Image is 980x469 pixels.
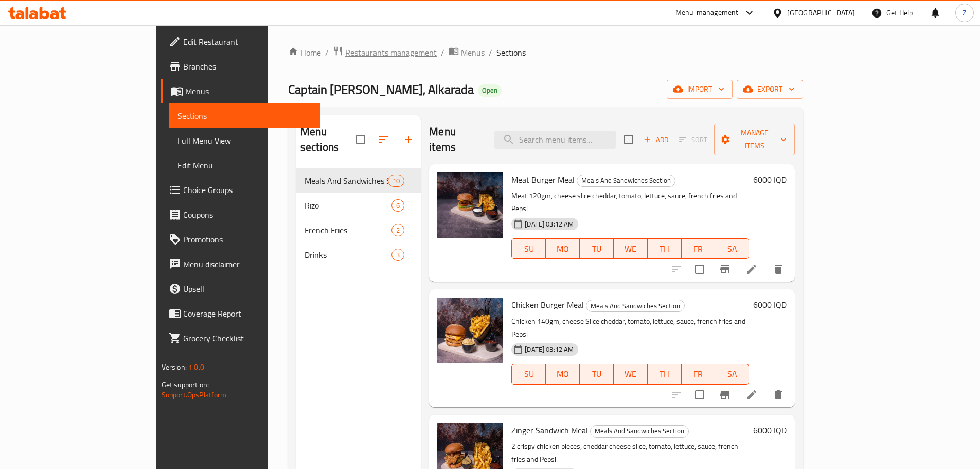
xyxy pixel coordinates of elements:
span: Meals And Sandwiches Section [591,425,688,437]
span: Full Menu View [177,134,312,147]
a: Sections [169,103,320,128]
button: WE [614,238,648,259]
button: export [737,80,803,99]
span: Manage items [722,127,787,152]
div: [GEOGRAPHIC_DATA] [787,7,855,19]
button: delete [766,257,791,282]
a: Support.OpsPlatform [162,388,227,402]
a: Full Menu View [169,128,320,153]
p: Chicken 140gm, cheese Slice cheddar, tomato, lettuce, sauce, french fries and Pepsi [511,315,749,341]
button: Add [639,132,672,148]
span: 3 [392,250,404,260]
button: Add section [396,127,421,152]
span: Choice Groups [183,184,312,196]
span: SA [719,367,745,381]
button: SU [511,364,546,385]
span: Branches [183,60,312,73]
div: Rizo6 [296,193,421,218]
span: Select section [618,129,639,150]
div: Menu-management [675,7,739,19]
span: import [675,83,724,96]
div: Meals And Sandwiches Section [305,175,388,187]
h6: 6000 IQD [753,172,787,187]
span: SU [516,367,542,381]
h6: 6000 IQD [753,423,787,438]
a: Grocery Checklist [161,326,320,351]
div: Rizo [305,199,391,212]
span: Drinks [305,249,391,261]
img: Meat Burger Meal [437,172,503,238]
button: SA [715,238,749,259]
span: Version: [162,360,187,374]
span: Select to update [689,384,710,406]
p: Meat 120gm, cheese slice cheddar, tomato, lettuce, sauce, french fries and Pepsi [511,189,749,215]
a: Edit menu item [745,263,758,275]
span: Zinger Sandwich Meal [511,423,588,438]
a: Edit Menu [169,153,320,178]
span: Edit Menu [177,159,312,171]
span: Meals And Sandwiches Section [586,300,684,312]
li: / [325,46,329,59]
span: Select to update [689,258,710,280]
span: Captain [PERSON_NAME], Alkarada [288,78,474,101]
div: Open [478,84,502,97]
span: Get support on: [162,378,209,391]
a: Choice Groups [161,178,320,202]
button: TU [580,364,614,385]
div: items [388,175,404,187]
a: Promotions [161,227,320,252]
h2: Menu items [429,124,482,155]
span: MO [550,241,576,256]
span: TH [652,367,678,381]
span: Chicken Burger Meal [511,297,584,312]
span: 10 [388,176,404,186]
button: WE [614,364,648,385]
button: TH [648,238,682,259]
span: WE [618,241,644,256]
div: items [391,199,404,212]
span: [DATE] 03:12 AM [521,344,578,354]
span: Select section first [672,132,714,148]
span: Coverage Report [183,307,312,320]
a: Edit Restaurant [161,29,320,54]
div: items [391,224,404,236]
a: Upsell [161,276,320,301]
span: TU [584,241,610,256]
p: 2 crispy chicken pieces, cheddar cheese slice, tomato, lettuce, sauce, french fries and Pepsi [511,440,749,466]
button: SU [511,238,546,259]
span: Meat Burger Meal [511,172,575,187]
button: Branch-specific-item [712,257,737,282]
button: delete [766,383,791,407]
span: FR [686,367,711,381]
span: Upsell [183,283,312,295]
div: Meals And Sandwiches Section [586,300,685,312]
span: Promotions [183,233,312,246]
a: Menus [161,79,320,103]
button: Manage items [714,124,795,155]
div: Meals And Sandwiches Section10 [296,168,421,193]
button: SA [715,364,749,385]
span: Select all sections [350,129,371,150]
h6: 6000 IQD [753,298,787,312]
span: Open [478,86,502,95]
span: SU [516,241,542,256]
span: Menus [461,46,485,59]
span: Meals And Sandwiches Section [577,175,675,186]
div: Drinks3 [296,242,421,267]
a: Coverage Report [161,301,320,326]
a: Edit menu item [745,389,758,401]
button: Branch-specific-item [712,383,737,407]
button: FR [682,238,716,259]
span: SA [719,241,745,256]
span: TH [652,241,678,256]
span: Add [642,134,670,146]
li: / [489,46,492,59]
input: search [494,131,616,149]
span: Edit Restaurant [183,36,312,48]
span: 1.0.0 [188,360,204,374]
a: Menu disclaimer [161,252,320,276]
button: FR [682,364,716,385]
a: Coupons [161,202,320,227]
button: import [667,80,733,99]
span: [DATE] 03:12 AM [521,219,578,229]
